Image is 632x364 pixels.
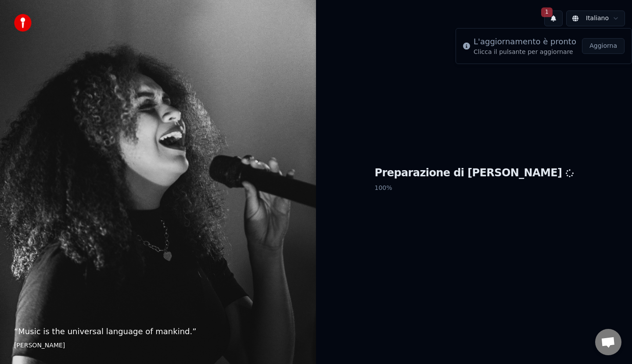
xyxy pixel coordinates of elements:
button: Aggiorna [582,38,625,54]
div: Aprire la chat [595,329,621,355]
footer: [PERSON_NAME] [14,341,302,350]
div: Clicca il pulsante per aggiornare [474,48,576,57]
div: L'aggiornamento è pronto [474,36,576,48]
h1: Preparazione di [PERSON_NAME] [375,166,574,180]
p: “ Music is the universal language of mankind. ” [14,325,302,338]
p: 100 % [375,180,574,196]
img: youka [14,14,32,32]
button: 1 [544,11,563,26]
span: 1 [541,7,553,17]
